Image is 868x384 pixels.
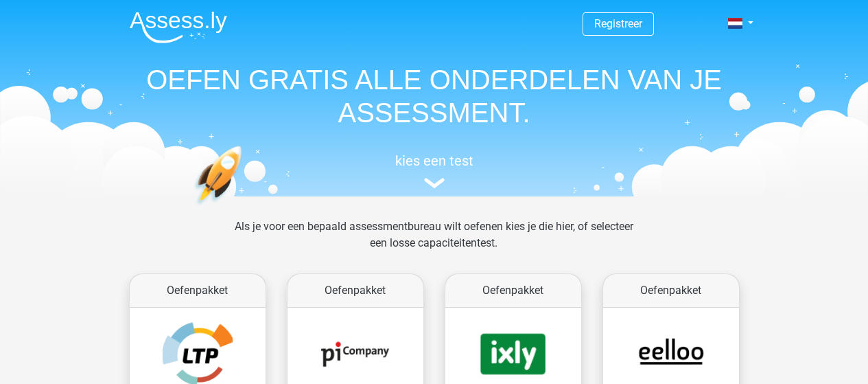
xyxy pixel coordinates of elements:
[119,63,750,129] h1: OEFEN GRATIS ALLE ONDERDELEN VAN JE ASSESSMENT.
[130,11,227,43] img: Assessly
[594,17,642,30] a: Registreer
[119,153,750,189] a: kies een test
[224,218,644,268] div: Als je voor een bepaald assessmentbureau wilt oefenen kies je die hier, of selecteer een losse ca...
[119,153,750,169] h5: kies een test
[424,178,445,188] img: assessment
[194,146,295,270] img: oefenen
